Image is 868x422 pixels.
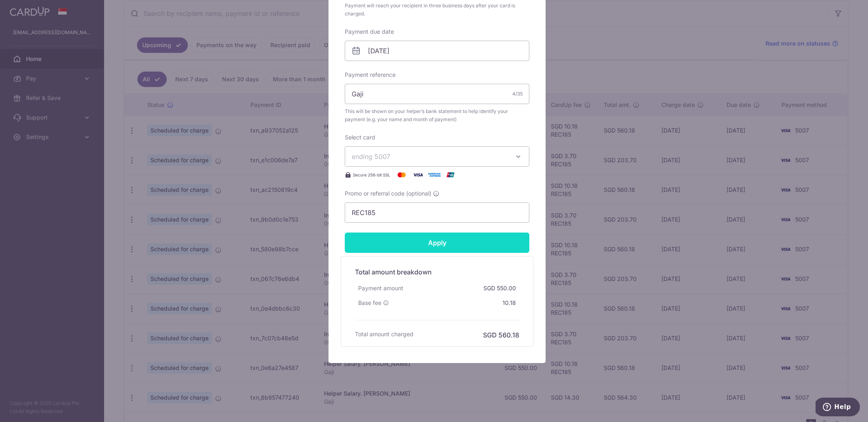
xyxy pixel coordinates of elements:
div: SGD 550.00 [480,281,519,296]
img: Mastercard [394,170,410,180]
div: 4/35 [512,90,523,98]
span: ending 5007 [352,152,390,161]
input: DD / MM / YYYY [345,41,529,61]
h6: Total amount charged [355,330,413,338]
input: Apply [345,233,529,253]
label: Payment due date [345,28,394,36]
span: Base fee [358,299,381,307]
div: 10.18 [499,296,519,310]
button: ending 5007 [345,146,529,167]
span: This will be shown on your helper’s bank statement to help identify your payment (e.g. your name ... [345,107,529,124]
label: Payment reference [345,71,396,79]
h6: SGD 560.18 [483,330,519,340]
img: UnionPay [442,170,459,180]
h5: Total amount breakdown [355,267,519,277]
span: Secure 256-bit SSL [353,172,390,178]
div: Payment amount [355,281,407,296]
label: Select card [345,133,375,141]
div: Payment will reach your recipient in three business days after your card is charged. [345,2,529,18]
img: American Express [426,170,442,180]
iframe: Opens a widget where you can find more information [816,398,860,418]
span: Promo or referral code (optional) [345,189,431,198]
img: Visa [410,170,426,180]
